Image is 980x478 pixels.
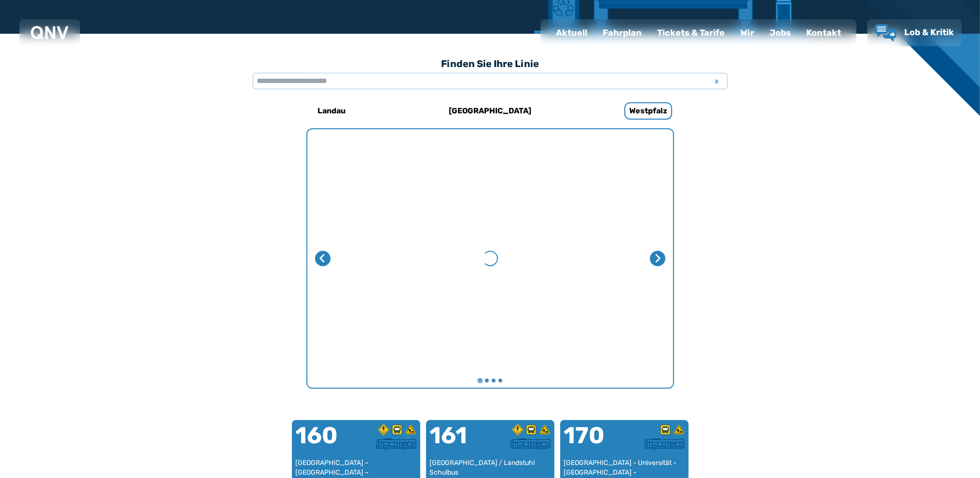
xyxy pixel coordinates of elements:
[307,377,673,384] ul: Wählen Sie eine Seite zum Anzeigen
[762,20,799,45] a: Jobs
[904,27,954,38] span: Lob & Kritik
[445,103,535,119] h6: [GEOGRAPHIC_DATA]
[307,129,673,388] div: My Favorite Images
[426,99,554,123] a: [GEOGRAPHIC_DATA]
[315,251,331,266] button: Letzte Seite
[492,379,496,382] button: Gehe zu Seite 3
[548,20,595,45] a: Aktuell
[253,53,728,74] h3: Finden Sie Ihre Linie
[477,378,483,383] button: Gehe zu Seite 1
[314,103,350,119] h6: Landau
[376,438,416,450] img: Überlandbus
[268,99,396,123] a: Landau
[564,424,624,459] div: 170
[485,379,489,382] button: Gehe zu Seite 2
[307,129,673,388] li: 1 von 4
[31,26,69,40] img: QNV Logo
[498,379,502,382] button: Gehe zu Seite 4
[650,251,665,266] button: Nächste Seite
[649,20,732,45] a: Tickets & Tarife
[595,20,649,45] a: Fahrplan
[584,99,713,123] a: Westpfalz
[31,23,69,42] a: QNV Logo
[624,102,672,120] h6: Westpfalz
[710,75,724,87] span: x
[799,20,849,45] a: Kontakt
[511,438,551,450] img: Überlandbus
[296,424,356,459] div: 160
[732,20,762,45] a: Wir
[430,424,490,459] div: 161
[875,24,954,41] a: Lob & Kritik
[645,438,685,450] img: Überlandbus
